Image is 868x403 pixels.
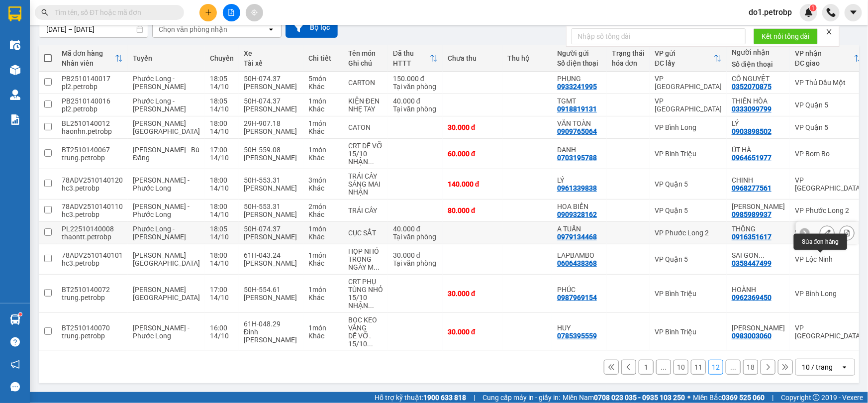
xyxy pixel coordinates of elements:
div: 0909328162 [557,210,597,218]
span: close [826,28,833,35]
div: VP [GEOGRAPHIC_DATA] [795,324,862,340]
div: Sửa đơn hàng [794,234,847,250]
span: plus [205,9,212,16]
div: trung.petrobp [62,154,123,162]
div: Khác [308,105,338,113]
span: Miền Nam [563,392,685,403]
div: hóa đơn [612,59,645,67]
img: phone-icon [827,8,836,17]
div: 14/10 [210,233,234,241]
button: Bộ lọc [286,17,338,38]
div: Khác [308,259,338,267]
div: 61H-048.29 [244,320,298,328]
div: 18:00 [210,251,234,259]
div: pl2.petrobp [62,105,123,113]
div: Mã đơn hàng [62,49,115,57]
div: CỤC SẮT [348,229,383,237]
div: 14/10 [210,332,234,340]
span: ... [368,158,374,166]
div: Khác [308,83,338,91]
div: [PERSON_NAME] [244,210,298,218]
div: Tại văn phòng [393,259,438,267]
div: Tại văn phòng [393,233,438,241]
div: 0352070875 [732,83,772,91]
div: [PERSON_NAME] [244,233,298,241]
div: 14/10 [210,154,234,162]
span: Phước Long - [PERSON_NAME] [133,75,186,91]
div: 14/10 [210,210,234,218]
div: 15/10 NHẬN HÀNG [348,150,383,166]
div: Đã thu [393,49,430,57]
span: [PERSON_NAME][GEOGRAPHIC_DATA] [133,119,200,135]
th: Toggle SortBy [650,45,727,72]
span: notification [10,360,20,369]
div: hc3.petrobp [62,184,123,192]
span: question-circle [10,337,20,347]
div: 1 món [308,286,338,294]
div: 18:05 [210,225,234,233]
div: Chuyến [210,54,234,62]
div: trung.petrobp [62,294,123,302]
div: QUỲNH NHƯ [732,202,785,210]
span: Miền Bắc [693,392,765,403]
button: caret-down [845,4,862,21]
span: message [10,382,20,392]
strong: 0708 023 035 - 0935 103 250 [594,394,685,402]
input: Tìm tên, số ĐT hoặc mã đơn [55,7,172,18]
div: Số điện thoại [732,60,785,68]
img: warehouse-icon [10,314,20,325]
div: Thu hộ [507,54,547,62]
div: NHẸ TAY [348,105,383,113]
button: ... [726,360,741,375]
div: VP Bình Long [795,290,862,298]
div: CHINH [732,176,785,184]
div: VP Bình Triệu [655,328,722,336]
div: VP Phước Long 2 [795,206,862,214]
sup: 1 [810,4,817,11]
div: 30.000 đ [448,123,497,131]
div: thaontt.petrobp [62,233,123,241]
th: Toggle SortBy [388,45,443,72]
div: Trạng thái [612,49,645,57]
button: 18 [743,360,758,375]
div: ÚT HÀ [732,146,785,154]
div: PHÚC [557,286,602,294]
div: Tài xế [244,59,298,67]
div: 14/10 [210,127,234,135]
span: [PERSON_NAME][GEOGRAPHIC_DATA] [133,251,200,267]
div: ĐC lấy [655,59,714,67]
div: VP Bình Triệu [655,290,722,298]
button: 11 [691,360,706,375]
div: 14/10 [210,83,234,91]
div: ĐC giao [795,59,854,67]
div: HỌP NHỎ [348,247,383,255]
div: hc3.petrobp [62,210,123,218]
div: 18:00 [210,119,234,127]
div: 78ADV2510140120 [62,176,123,184]
div: 1 món [308,324,338,332]
div: LÝ [557,176,602,184]
div: CRT DỄ VỠ [348,142,383,150]
div: TGMT [557,97,602,105]
div: 0333099799 [732,105,772,113]
div: 14/10 [210,259,234,267]
th: Toggle SortBy [790,45,867,72]
div: Chưa thu [448,54,497,62]
div: 40.000 đ [393,97,438,105]
div: 0985989937 [732,210,772,218]
div: 50H-553.31 [244,202,298,210]
span: caret-down [849,8,858,17]
div: TRÁI CÂY [348,172,383,180]
div: Tại văn phòng [393,105,438,113]
div: PB2510140017 [62,75,123,83]
span: | [772,392,773,403]
div: 0909765064 [557,127,597,135]
span: [PERSON_NAME] - Bù Đăng [133,146,199,162]
div: hc3.petrobp [62,259,123,267]
div: Khác [308,332,338,340]
div: 14/10 [210,105,234,113]
div: 1 món [308,146,338,154]
div: HOA BIỂN [557,202,602,210]
span: copyright [813,394,820,401]
div: 50H-559.08 [244,146,298,154]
